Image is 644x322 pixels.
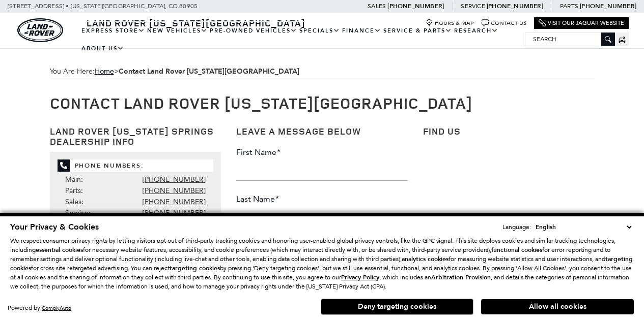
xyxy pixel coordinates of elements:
a: New Vehicles [146,22,209,40]
a: Specials [298,22,341,40]
strong: analytics cookies [402,255,449,263]
div: Breadcrumbs [50,64,595,79]
span: Phone Numbers: [58,159,214,172]
h3: Find Us [423,126,595,137]
h1: Contact Land Rover [US_STATE][GEOGRAPHIC_DATA] [50,94,595,111]
p: We respect consumer privacy rights by letting visitors opt out of third-party tracking cookies an... [10,236,634,291]
span: Land Rover [US_STATE][GEOGRAPHIC_DATA] [87,17,305,29]
a: Privacy Policy [341,274,379,281]
nav: Main Navigation [80,22,525,57]
span: > [95,67,299,76]
span: Your Privacy & Cookies [10,221,99,233]
strong: targeting cookies [170,264,220,272]
input: Search [525,33,614,45]
a: land-rover [17,18,63,42]
strong: Contact Land Rover [US_STATE][GEOGRAPHIC_DATA] [119,67,299,76]
span: You Are Here: [50,64,595,79]
button: Deny targeting cookies [321,299,473,315]
a: Land Rover [US_STATE][GEOGRAPHIC_DATA] [80,17,312,29]
a: Contact Us [482,19,526,27]
h3: Land Rover [US_STATE] Springs Dealership Info [50,126,221,147]
div: Language: [502,224,531,230]
strong: Arbitration Provision [431,273,491,281]
label: First Name [236,147,281,158]
a: Research [453,22,499,40]
strong: essential cookies [36,246,83,254]
a: [STREET_ADDRESS] • [US_STATE][GEOGRAPHIC_DATA], CO 80905 [8,3,198,10]
a: Pre-Owned Vehicles [209,22,298,40]
a: ComplyAuto [42,305,71,311]
span: Service [461,3,485,10]
span: Main: [65,175,83,184]
a: [PHONE_NUMBER] [487,2,543,10]
a: [PHONE_NUMBER] [580,2,636,10]
a: [PHONE_NUMBER] [143,175,206,184]
span: Sales: [65,198,83,206]
button: Allow all cookies [481,299,634,314]
a: [PHONE_NUMBER] [143,209,206,217]
a: About Us [80,40,125,57]
strong: functional cookies [491,246,542,254]
span: Parts [560,3,578,10]
a: [PHONE_NUMBER] [143,186,206,195]
span: Parts: [65,186,83,195]
a: EXPRESS STORE [80,22,146,40]
a: Visit Our Jaguar Website [539,19,624,27]
a: Hours & Map [426,19,474,27]
a: Home [95,67,114,76]
label: Last Name [236,194,279,205]
h3: Leave a Message Below [236,126,408,137]
select: Language Select [533,222,634,232]
div: Powered by [8,305,71,311]
a: [PHONE_NUMBER] [143,198,206,206]
img: Land Rover [17,18,63,42]
a: [PHONE_NUMBER] [387,2,444,10]
a: Service & Parts [382,22,453,40]
span: Service: [65,209,91,217]
span: Sales [368,3,386,10]
a: Finance [341,22,382,40]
